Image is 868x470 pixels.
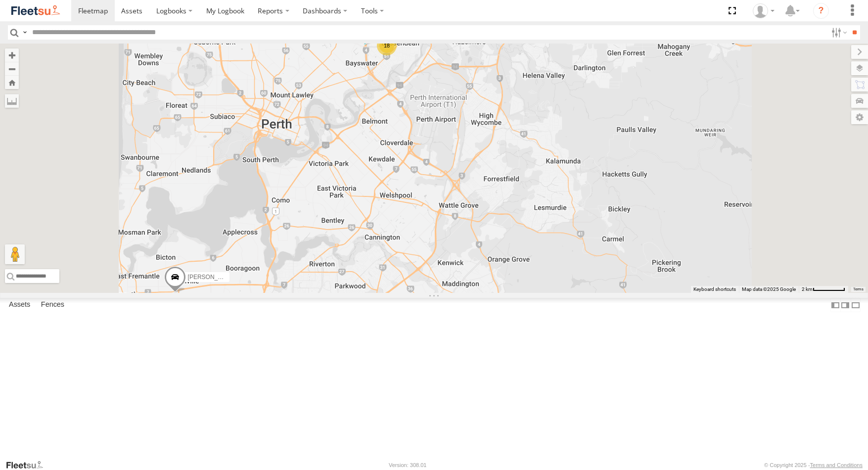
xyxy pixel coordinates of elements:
span: [PERSON_NAME] - 1HFT753 - 0455 979 317 [187,274,308,281]
span: Map data ©2025 Google [742,286,796,292]
label: Dock Summary Table to the Right [840,298,850,312]
a: Terms (opens in new tab) [853,287,864,291]
div: Version: 308.01 [389,462,426,468]
a: Visit our Website [5,460,51,470]
a: Terms and Conditions [810,462,863,468]
label: Search Filter Options [827,25,849,40]
label: Assets [4,298,35,312]
i: ? [813,3,829,19]
label: Hide Summary Table [851,298,861,312]
label: Fences [36,298,69,312]
button: Drag Pegman onto the map to open Street View [5,244,25,264]
button: Zoom in [5,48,19,62]
div: 18 [377,36,397,55]
button: Zoom Home [5,76,19,89]
div: Brodie Richardson [749,3,778,18]
button: Map scale: 2 km per 62 pixels [799,286,848,293]
label: Map Settings [851,110,868,124]
div: © Copyright 2025 - [764,462,863,468]
span: 2 km [802,286,813,292]
button: Zoom out [5,62,19,76]
label: Dock Summary Table to the Left [830,298,840,312]
label: Search Query [21,25,29,40]
img: fleetsu-logo-horizontal.svg [10,4,61,17]
button: Keyboard shortcuts [693,286,736,293]
label: Measure [5,94,19,108]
